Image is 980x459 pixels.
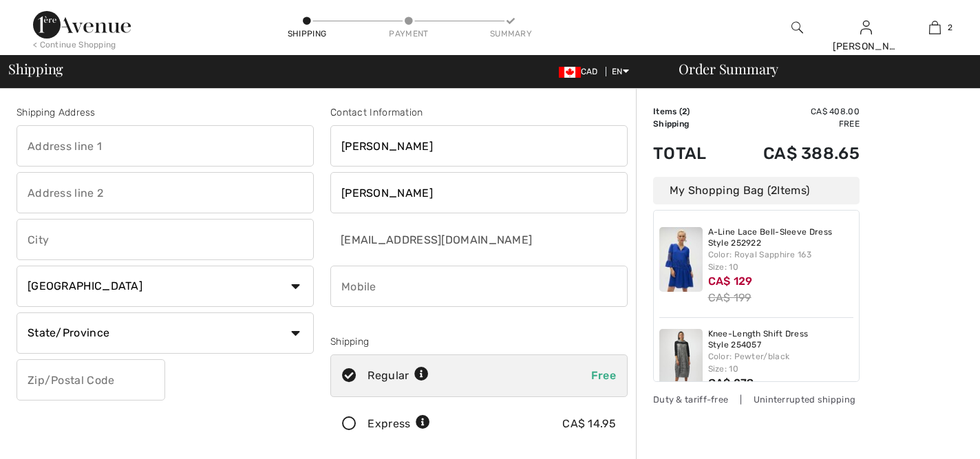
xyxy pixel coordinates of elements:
div: Regular [367,367,429,384]
img: My Info [860,19,872,36]
a: A-Line Lace Bell-Sleeve Dress Style 252922 [708,227,854,248]
img: Knee-Length Shift Dress Style 254057 [659,329,703,394]
img: search the website [791,19,803,36]
span: CA$ 129 [708,275,753,288]
td: Total [653,130,727,177]
div: Express [367,416,430,432]
div: Shipping [286,28,328,40]
span: CA$ 279 [708,376,754,389]
input: First name [330,125,628,167]
s: CA$ 199 [708,291,752,304]
input: Mobile [330,266,628,307]
input: City [17,219,314,260]
td: CA$ 408.00 [727,105,860,118]
span: EN [612,67,629,76]
div: Shipping [330,334,628,349]
td: CA$ 388.65 [727,130,860,177]
span: Shipping [8,62,63,76]
a: Sign In [860,21,872,34]
span: 2 [682,107,687,116]
span: 2 [771,184,777,197]
input: Zip/Postal Code [17,359,165,401]
div: Contact Information [330,105,628,120]
div: Color: Royal Sapphire 163 Size: 10 [708,248,854,273]
input: Last name [330,172,628,213]
a: Knee-Length Shift Dress Style 254057 [708,329,854,350]
a: 2 [901,19,968,36]
div: Color: Pewter/black Size: 10 [708,350,854,375]
span: 2 [948,21,952,34]
img: 1ère Avenue [33,11,131,39]
td: Items ( ) [653,105,727,118]
td: Free [727,118,860,130]
img: Canadian Dollar [559,67,581,78]
div: CA$ 14.95 [562,416,616,432]
div: Duty & tariff-free | Uninterrupted shipping [653,393,860,406]
div: Shipping Address [17,105,314,120]
span: CAD [559,67,604,76]
span: Free [591,369,616,382]
div: Summary [490,28,531,40]
input: E-mail [330,219,553,260]
td: Shipping [653,118,727,130]
div: [PERSON_NAME] [833,39,900,54]
div: My Shopping Bag ( Items) [653,177,860,204]
input: Address line 1 [17,125,314,167]
input: Address line 2 [17,172,314,213]
div: Payment [388,28,429,40]
img: A-Line Lace Bell-Sleeve Dress Style 252922 [659,227,703,292]
div: < Continue Shopping [33,39,116,51]
div: Order Summary [662,62,972,76]
img: My Bag [929,19,941,36]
